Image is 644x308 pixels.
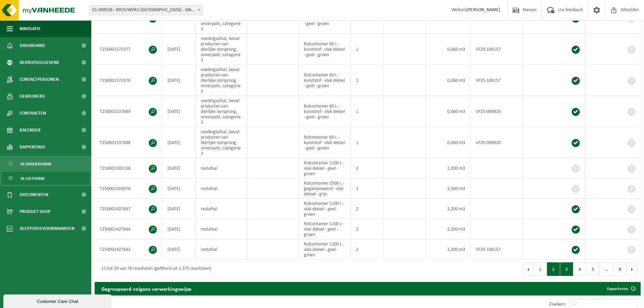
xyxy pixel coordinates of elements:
button: 5 [587,262,600,276]
button: 3 [560,262,573,276]
h2: Gegroepeerd volgens verwerkingswijze [95,282,198,295]
span: In lijstvorm [21,172,44,185]
td: 2,200 m3 [426,158,471,179]
td: T250001503138 [95,158,162,179]
td: voedingsafval, bevat producten van dierlijke oorsprong, onverpakt, categorie 3 [196,34,247,65]
td: Rolcontainer 1100 L - vlak deksel - geel - groen [299,199,351,219]
button: 4 [573,262,587,276]
button: 1 [534,262,547,276]
td: [DATE] [162,65,196,96]
span: Acceptatievoorwaarden [20,220,74,237]
span: Contactpersonen [20,71,59,88]
td: restafval [196,199,247,219]
button: Next [627,262,637,276]
div: 11 tot 20 van 78 resultaten (gefilterd uit 1,375 resultaten) [98,263,211,275]
button: Previous [523,262,534,276]
td: [DATE] [162,219,196,239]
td: VF25-106157 [471,34,523,65]
td: 1 [351,96,384,127]
td: voedingsafval, bevat producten van dierlijke oorsprong, onverpakt, categorie 3 [196,65,247,96]
td: Rolcontainer 60 L - kunststof - vlak deksel - geel - groen [299,65,351,96]
td: T250001427647 [95,199,162,219]
td: 0,060 m3 [426,34,471,65]
td: [DATE] [162,158,196,179]
button: 8 [614,262,627,276]
span: Rapportage [20,139,46,156]
span: Gebruikers [20,88,45,105]
td: 2 [351,199,384,219]
span: In grafiekvorm [21,158,51,170]
td: 2 [351,158,384,179]
td: 1 [351,34,384,65]
td: T250001427642 [95,239,162,260]
td: Rolcontainer 1100 L - vlak deksel - geel - groen [299,158,351,179]
td: 1 [351,127,384,158]
td: 0,060 m3 [426,96,471,127]
td: voedingsafval, bevat producten van dierlijke oorsprong, onverpakt, categorie 3 [196,127,247,158]
span: Contracten [20,105,46,122]
td: [DATE] [162,127,196,158]
td: restafval [196,179,247,199]
span: Kalender [20,122,41,139]
td: T250001427644 [95,219,162,239]
a: In lijstvorm [2,172,90,185]
strong: [PERSON_NAME] [467,7,500,13]
td: [DATE] [162,179,196,199]
iframe: chat widget [3,293,113,308]
td: T250001572376 [95,65,162,96]
td: Rolcontainer 60 L - kunststof - vlak deksel - geel - groen [299,127,351,158]
td: 1 [351,65,384,96]
td: 0,060 m3 [426,65,471,96]
td: restafval [196,239,247,260]
td: Rolcontainer 60 L - kunststof - vlak deksel - geel - groen [299,96,351,127]
td: [DATE] [162,239,196,260]
a: Exporteren [602,282,640,295]
td: 2 [351,239,384,260]
td: VF25-106157 [471,239,523,260]
td: T250001503076 [95,179,162,199]
td: VF25-089810 [471,96,523,127]
td: 2,200 m3 [426,219,471,239]
span: Bedrijfsgegevens [20,54,59,71]
td: voedingsafval, bevat producten van dierlijke oorsprong, onverpakt, categorie 3 [196,96,247,127]
td: restafval [196,219,247,239]
td: 2,200 m3 [426,199,471,219]
td: VF25-089810 [471,127,523,158]
span: 01-098526 - BROUWERIJ SINT BERNARDUS - WATOU [90,5,202,15]
td: T250001537689 [95,96,162,127]
td: 1 [351,179,384,199]
td: 2,500 m3 [426,179,471,199]
td: Rolcontainer 60 L - kunststof - vlak deksel - geel - groen [299,34,351,65]
td: 2 [351,219,384,239]
td: [DATE] [162,34,196,65]
td: Rolcontainer 2500 L - gegalvaniseerd - vlak deksel - grijs [299,179,351,199]
td: [DATE] [162,96,196,127]
span: … [600,262,614,276]
label: Zoeken: [549,302,566,307]
span: 01-098526 - BROUWERIJ SINT BERNARDUS - WATOU [89,5,203,15]
td: 2,200 m3 [426,239,471,260]
td: 0,060 m3 [426,127,471,158]
a: In grafiekvorm [2,157,90,170]
button: 2 [547,262,560,276]
td: Rolcontainer 1100 L - vlak deksel - geel - groen [299,239,351,260]
span: Dashboard [20,37,45,54]
td: VF25-106157 [471,65,523,96]
td: [DATE] [162,199,196,219]
td: T250001537688 [95,127,162,158]
td: T250001572377 [95,34,162,65]
td: Rolcontainer 1100 L - vlak deksel - geel - groen [299,219,351,239]
span: Documenten [20,186,48,203]
span: Product Shop [20,203,50,220]
span: Navigatie [20,20,41,37]
td: restafval [196,158,247,179]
